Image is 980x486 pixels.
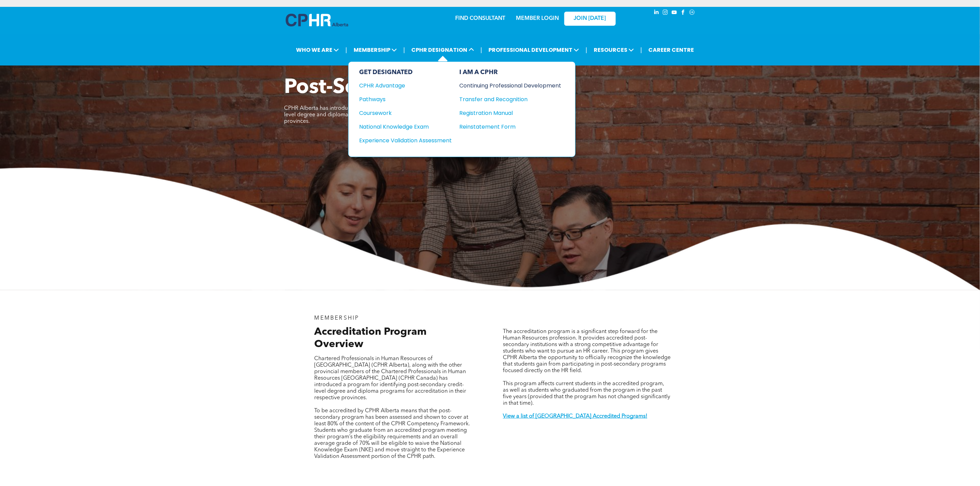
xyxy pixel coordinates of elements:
span: To be accredited by CPHR Alberta means that the post-secondary program has been assessed and show... [315,408,470,459]
div: Transfer and Recognition [460,95,551,104]
div: Registration Manual [460,109,551,117]
a: Experience Validation Assessment [359,136,452,145]
div: Experience Validation Assessment [359,136,443,145]
a: CAREER CENTRE [647,44,696,56]
li: | [640,43,642,57]
span: WHO WE ARE [294,44,341,56]
a: Registration Manual [460,109,562,117]
span: RESOURCES [592,44,636,56]
span: CPHR DESIGNATION [410,44,476,56]
a: Transfer and Recognition [460,95,562,104]
li: | [403,43,405,57]
span: Chartered Professionals in Human Resources of [GEOGRAPHIC_DATA] (CPHR Alberta), along with the ot... [315,356,467,401]
span: The accreditation program is a significant step forward for the Human Resources profession. It pr... [503,329,671,374]
span: Accreditation Program Overview [315,327,427,349]
li: | [481,43,482,57]
span: JOIN [DATE] [574,15,606,22]
a: View a list of [GEOGRAPHIC_DATA] Accredited Programs! [503,414,647,419]
div: Continuing Professional Development [460,81,551,90]
span: Post-Secondary Accreditation [284,78,577,98]
span: MEMBERSHIP [315,316,359,321]
div: GET DESIGNATED [359,69,452,76]
li: | [586,43,587,57]
div: Reinstatement Form [460,122,551,131]
a: Reinstatement Form [460,122,562,131]
span: This program affects current students in the accredited program, as well as students who graduate... [503,381,670,406]
a: National Knowledge Exam [359,122,452,131]
div: I AM A CPHR [460,69,562,76]
a: Pathways [359,95,452,104]
a: CPHR Advantage [359,81,452,90]
a: FIND CONSULTANT [456,16,506,21]
div: Coursework [359,109,443,117]
a: MEMBER LOGIN [516,16,559,21]
a: Social network [688,9,696,18]
div: CPHR Advantage [359,81,443,90]
li: | [345,43,347,57]
div: National Knowledge Exam [359,122,443,131]
a: Continuing Professional Development [460,81,562,90]
a: Coursework [359,109,452,117]
img: A blue and white logo for cp alberta [286,14,348,26]
span: MEMBERSHIP [352,44,399,56]
div: Pathways [359,95,443,104]
a: JOIN [DATE] [564,12,616,26]
span: CPHR Alberta has introduced a program for identifying post-secondary credit-level degree and dipl... [284,106,480,124]
span: PROFESSIONAL DEVELOPMENT [486,44,581,56]
a: linkedin [653,9,660,18]
a: facebook [680,9,687,18]
a: youtube [671,9,678,18]
a: instagram [662,9,669,18]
